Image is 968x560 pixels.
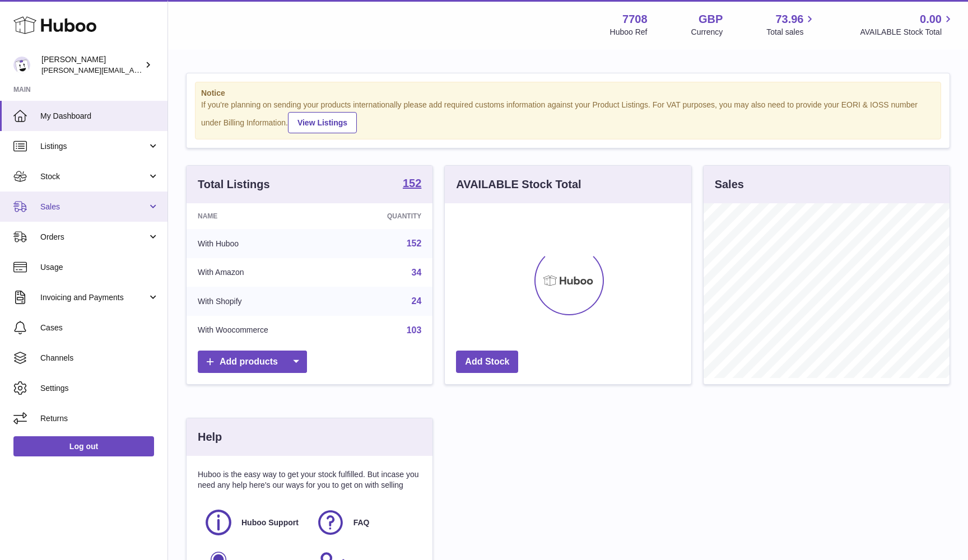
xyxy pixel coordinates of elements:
[403,178,421,189] strong: 152
[315,507,416,538] a: FAQ
[41,54,142,76] div: [PERSON_NAME]
[40,202,147,212] span: Sales
[198,177,270,192] h3: Total Listings
[288,112,357,133] a: View Listings
[40,232,147,242] span: Orders
[40,323,159,333] span: Cases
[766,27,816,38] span: Total sales
[40,262,159,273] span: Usage
[715,177,744,192] h3: Sales
[40,383,159,394] span: Settings
[339,203,433,229] th: Quantity
[456,351,518,374] a: Add Stock
[407,325,422,335] a: 103
[699,12,723,27] strong: GBP
[13,57,30,73] img: victor@erbology.co
[198,351,307,374] a: Add products
[187,229,339,258] td: With Huboo
[201,100,935,133] div: If you're planning on sending your products internationally please add required customs informati...
[860,12,955,38] a: 0.00 AVAILABLE Stock Total
[41,66,225,74] span: [PERSON_NAME][EMAIL_ADDRESS][DOMAIN_NAME]
[407,239,422,248] a: 152
[198,469,421,491] p: Huboo is the easy way to get your stock fulfilled. But incase you need any help here's our ways f...
[622,12,648,27] strong: 7708
[412,268,422,277] a: 34
[187,203,339,229] th: Name
[456,177,581,192] h3: AVAILABLE Stock Total
[187,258,339,287] td: With Amazon
[198,430,222,445] h3: Help
[187,316,339,345] td: With Woocommerce
[40,111,159,122] span: My Dashboard
[40,171,147,182] span: Stock
[203,507,304,538] a: Huboo Support
[775,12,803,27] span: 73.96
[13,436,154,456] a: Log out
[610,27,648,38] div: Huboo Ref
[40,141,147,152] span: Listings
[241,517,299,528] span: Huboo Support
[403,178,421,191] a: 152
[187,287,339,316] td: With Shopify
[691,27,723,38] div: Currency
[40,413,159,424] span: Returns
[412,296,422,306] a: 24
[40,353,159,363] span: Channels
[920,12,942,27] span: 0.00
[353,517,370,528] span: FAQ
[40,292,147,303] span: Invoicing and Payments
[766,12,816,38] a: 73.96 Total sales
[860,27,955,38] span: AVAILABLE Stock Total
[201,88,935,99] strong: Notice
